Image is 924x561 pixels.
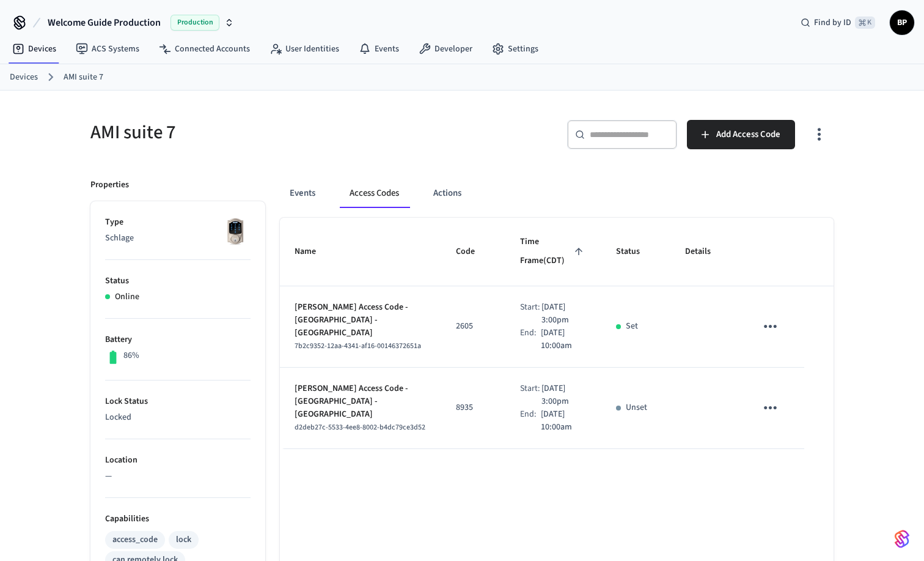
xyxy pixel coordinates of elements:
[541,301,586,327] p: [DATE] 3:00pm
[105,275,251,288] p: Status
[220,216,251,247] img: Schlage Sense Smart Deadbolt with Camelot Trim, Front
[814,17,851,29] span: Find by ID
[295,341,421,351] span: 7b2c9352-12aa-4341-af16-00146372651a
[520,301,541,327] div: Start:
[520,327,541,352] div: End:
[520,408,541,434] div: End:
[890,10,914,35] button: BP
[64,71,103,84] a: AMI suite 7
[685,242,727,261] span: Details
[105,395,251,408] p: Lock Status
[716,127,780,143] span: Add Access Code
[855,17,875,29] span: ⌘ K
[295,301,427,340] p: [PERSON_NAME] Access Code - [GEOGRAPHIC_DATA] - [GEOGRAPHIC_DATA]
[105,513,251,526] p: Capabilities
[90,120,455,145] h5: AMI suite 7
[295,382,427,421] p: [PERSON_NAME] Access Code - [GEOGRAPHIC_DATA] - [GEOGRAPHIC_DATA]
[295,422,425,433] span: d2deb27c-5533-4ee8-8002-b4dc79ce3d52
[105,216,251,229] p: Type
[482,38,548,60] a: Settings
[295,242,332,261] span: Name
[626,401,647,414] p: Unset
[105,411,251,424] p: Locked
[616,242,656,261] span: Status
[123,349,139,362] p: 86%
[10,71,38,84] a: Devices
[112,533,158,546] div: access_code
[2,38,66,60] a: Devices
[456,320,491,333] p: 2605
[520,232,587,271] span: Time Frame(CDT)
[456,242,491,261] span: Code
[280,218,834,449] table: sticky table
[66,38,149,60] a: ACS Systems
[105,470,251,483] p: —
[456,401,491,414] p: 8935
[280,179,834,208] div: ant example
[895,529,909,549] img: SeamLogoGradient.69752ec5.svg
[340,179,409,208] button: Access Codes
[105,232,251,245] p: Schlage
[541,327,587,352] p: [DATE] 10:00am
[90,179,129,191] p: Properties
[105,454,251,467] p: Location
[541,382,586,408] p: [DATE] 3:00pm
[115,291,139,303] p: Online
[149,38,260,60] a: Connected Accounts
[260,38,349,60] a: User Identities
[891,12,913,34] span: BP
[626,320,638,333] p: Set
[687,120,795,149] button: Add Access Code
[280,179,325,208] button: Events
[424,179,471,208] button: Actions
[409,38,482,60] a: Developer
[170,15,219,31] span: Production
[541,408,587,434] p: [DATE] 10:00am
[791,12,885,34] div: Find by ID⌘ K
[176,533,191,546] div: lock
[349,38,409,60] a: Events
[520,382,541,408] div: Start:
[105,333,251,346] p: Battery
[48,15,161,30] span: Welcome Guide Production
